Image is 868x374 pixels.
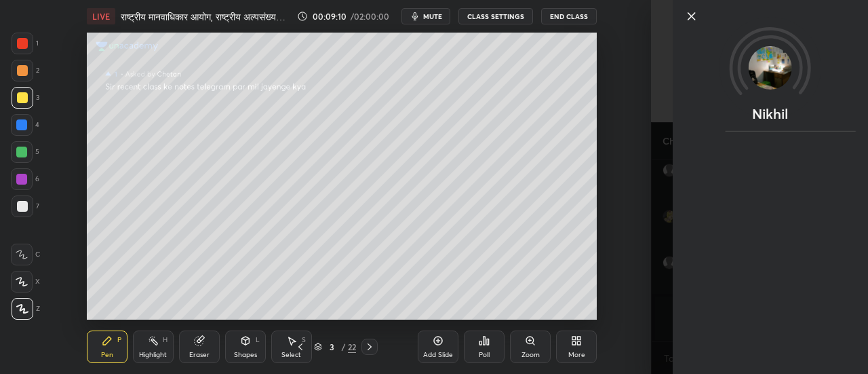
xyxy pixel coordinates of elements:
[12,60,39,81] div: 2
[11,244,40,265] div: C
[568,352,585,358] div: More
[11,141,39,163] div: 5
[12,298,40,320] div: Z
[11,114,39,136] div: 4
[302,337,306,343] div: S
[521,352,540,358] div: Zoom
[458,8,533,24] button: CLASS SETTINGS
[541,8,597,24] button: End Class
[87,8,115,24] div: LIVE
[101,352,113,358] div: Pen
[121,10,292,23] h4: राष्ट्रीय मानवाधिकार आयोग, राष्ट्रीय अल्पसंख्यक आयोग, राष्ट्रीय पिछड़ा वर्ग आयोग
[12,87,39,109] div: 3
[11,271,40,293] div: X
[189,352,210,358] div: Eraser
[423,12,442,21] span: mute
[281,352,301,358] div: Select
[673,120,868,134] div: animation
[749,46,792,90] img: 24659005346d49b29b0c36f1ec787315.jpg
[12,33,39,54] div: 1
[341,343,345,351] div: /
[752,109,788,119] p: Nikhil
[139,352,167,358] div: Highlight
[348,341,356,353] div: 22
[423,352,453,358] div: Add Slide
[12,195,39,217] div: 7
[479,352,490,358] div: Poll
[325,343,338,351] div: 3
[11,168,39,190] div: 6
[401,8,450,24] button: mute
[234,352,257,358] div: Shapes
[163,337,167,343] div: H
[256,337,260,343] div: L
[117,337,121,343] div: P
